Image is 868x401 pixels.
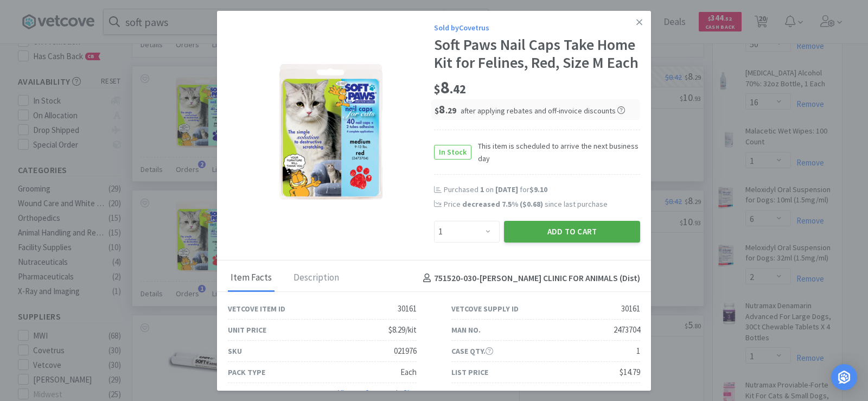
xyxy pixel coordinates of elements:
[621,302,640,315] div: 30161
[480,184,484,194] span: 1
[444,198,640,210] div: Price since last purchase
[434,81,441,97] span: $
[228,387,241,399] div: URL
[435,105,439,116] span: $
[338,388,417,398] a: View onCovetrus's Site
[522,199,540,209] span: $0.68
[444,184,640,195] div: Purchased on for
[451,345,493,357] div: Case Qty.
[462,199,543,209] span: decreased 7.5 % ( )
[278,64,384,200] img: e19b35e80e814820b08f031ef272c200_30161.png
[398,302,417,315] div: 30161
[228,345,242,357] div: SKU
[394,345,417,358] div: 021976
[614,323,640,336] div: 2473704
[504,221,640,243] button: Add to Cart
[228,303,285,315] div: Vetcove Item ID
[831,364,857,390] div: Open Intercom Messenger
[435,145,471,159] span: In Stock
[461,106,625,116] span: after applying rebates and off-invoice discounts
[495,184,518,194] span: [DATE]
[636,345,640,358] div: 1
[451,324,481,336] div: Man No.
[228,324,266,336] div: Unit Price
[451,366,488,378] div: List Price
[451,303,519,315] div: Vetcove Supply ID
[434,77,466,98] span: 8
[445,105,456,116] span: . 29
[434,22,640,34] div: Sold by Covetrus
[450,81,466,97] span: . 42
[228,265,275,292] div: Item Facts
[471,140,640,164] span: This item is scheduled to arrive the next business day
[400,366,417,379] div: Each
[291,265,342,292] div: Description
[228,366,265,378] div: Pack Type
[388,323,417,336] div: $8.29/kit
[435,101,456,117] span: 8
[620,366,640,379] div: $14.79
[419,271,640,285] h4: 751520-030 - [PERSON_NAME] CLINIC FOR ANIMALS (Dist)
[529,184,547,194] span: $9.10
[434,36,640,72] div: Soft Paws Nail Caps Take Home Kit for Felines, Red, Size M Each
